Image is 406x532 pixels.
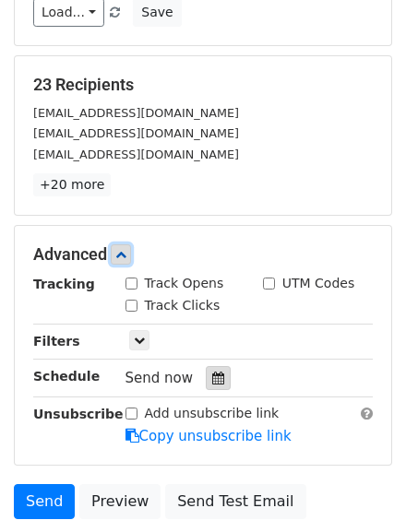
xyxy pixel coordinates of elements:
strong: Schedule [33,369,100,384]
label: UTM Codes [282,274,354,293]
a: Send Test Email [165,484,305,519]
iframe: Chat Widget [314,443,406,532]
div: 聊天小工具 [314,443,406,532]
small: [EMAIL_ADDRESS][DOMAIN_NAME] [33,148,239,161]
label: Add unsubscribe link [145,404,280,423]
strong: Filters [33,334,80,349]
h5: Advanced [33,244,373,265]
strong: Tracking [33,277,95,291]
a: Preview [79,484,161,519]
a: +20 more [33,173,111,196]
h5: 23 Recipients [33,75,373,95]
label: Track Clicks [145,296,221,315]
span: Send now [125,370,194,386]
a: Copy unsubscribe link [125,428,292,444]
a: Send [14,484,75,519]
strong: Unsubscribe [33,407,124,421]
small: [EMAIL_ADDRESS][DOMAIN_NAME] [33,106,239,120]
label: Track Opens [145,274,224,293]
small: [EMAIL_ADDRESS][DOMAIN_NAME] [33,126,239,140]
